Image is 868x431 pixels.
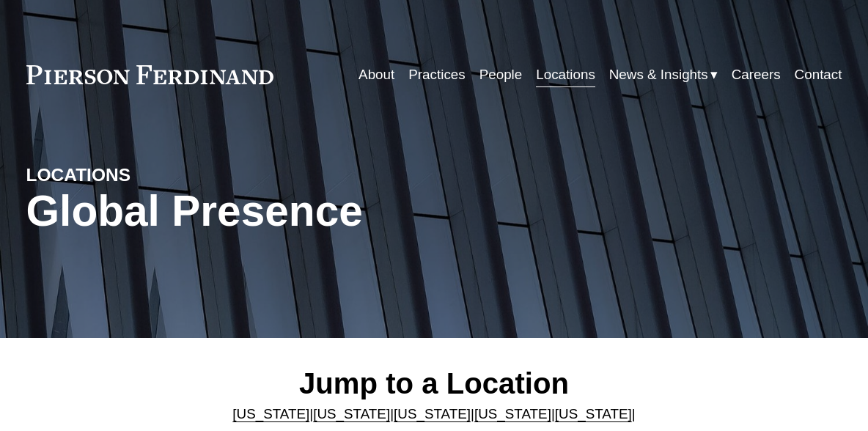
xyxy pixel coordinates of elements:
[732,61,781,89] a: Careers
[474,406,551,421] a: [US_STATE]
[795,61,842,89] a: Contact
[394,406,471,421] a: [US_STATE]
[536,61,595,89] a: Locations
[609,62,708,87] span: News & Insights
[479,61,523,89] a: People
[196,366,672,402] h2: Jump to a Location
[555,406,632,421] a: [US_STATE]
[408,61,465,89] a: Practices
[26,163,230,186] h4: LOCATIONS
[358,61,394,89] a: About
[609,61,718,89] a: folder dropdown
[26,186,570,235] h1: Global Presence
[232,406,309,421] a: [US_STATE]
[313,406,390,421] a: [US_STATE]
